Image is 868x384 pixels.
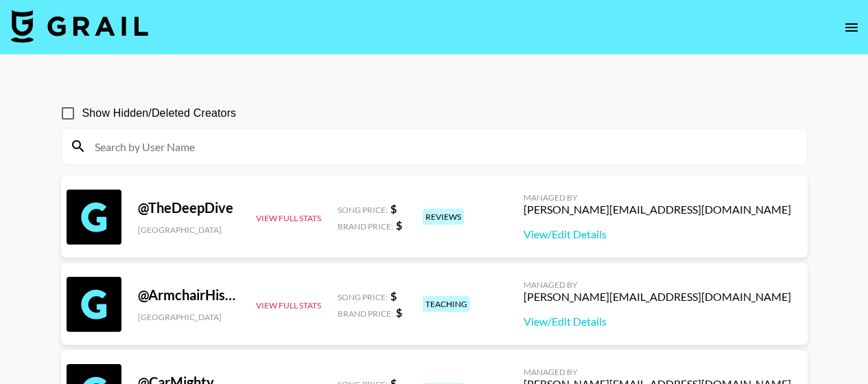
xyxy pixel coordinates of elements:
[11,10,148,43] img: Grail Talent
[338,308,393,319] span: Brand Price:
[390,202,397,215] strong: $
[524,315,791,328] a: View/Edit Details
[138,199,239,216] div: @ TheDeepDive
[524,203,791,216] div: [PERSON_NAME][EMAIL_ADDRESS][DOMAIN_NAME]
[390,289,397,302] strong: $
[524,290,791,304] div: [PERSON_NAME][EMAIL_ADDRESS][DOMAIN_NAME]
[256,300,321,310] button: View Full Stats
[338,221,393,231] span: Brand Price:
[138,286,239,304] div: @ ArmchairHistorian
[396,218,402,231] strong: $
[138,312,239,322] div: [GEOGRAPHIC_DATA]
[423,296,470,312] div: teaching
[524,227,791,241] a: View/Edit Details
[138,225,239,235] div: [GEOGRAPHIC_DATA]
[396,306,402,319] strong: $
[524,367,791,377] div: Managed By
[524,280,791,290] div: Managed By
[86,135,799,157] input: Search by User Name
[256,213,321,223] button: View Full Stats
[423,209,464,225] div: reviews
[338,292,388,302] span: Song Price:
[82,105,237,122] span: Show Hidden/Deleted Creators
[524,192,791,203] div: Managed By
[338,205,388,215] span: Song Price:
[838,14,865,41] button: open drawer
